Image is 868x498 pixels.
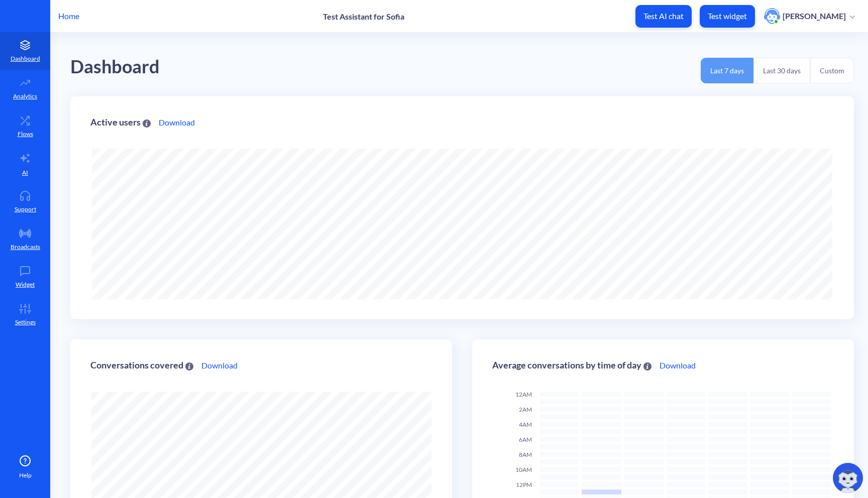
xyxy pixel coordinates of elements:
[833,463,863,493] img: copilot-icon.svg
[701,58,753,83] button: Last 7 days
[700,5,755,28] button: Test widget
[519,436,532,443] span: 6AM
[70,53,160,81] div: Dashboard
[810,58,854,83] button: Custom
[323,12,404,21] p: Test Assistant for Sofia
[90,117,151,127] div: Active users
[519,421,532,428] span: 4AM
[708,11,747,21] p: Test widget
[58,10,79,22] p: Home
[15,318,36,327] p: Settings
[519,406,532,413] span: 2AM
[19,471,32,480] span: Help
[11,242,40,252] p: Broadcasts
[759,7,860,25] button: user photo[PERSON_NAME]
[22,168,28,177] p: AI
[753,58,810,83] button: Last 30 days
[764,8,780,24] img: user photo
[643,11,684,21] p: Test AI chat
[16,280,35,289] p: Widget
[635,5,692,28] button: Test AI chat
[492,360,652,370] div: Average conversations by time of day
[15,205,36,214] p: Support
[660,359,696,371] a: Download
[515,391,532,398] span: 12AM
[11,54,40,63] p: Dashboard
[13,92,37,101] p: Analytics
[201,359,238,371] a: Download
[159,116,195,129] a: Download
[18,130,33,139] p: Flows
[516,481,532,488] span: 12PM
[90,360,193,370] div: Conversations covered
[783,11,846,22] p: [PERSON_NAME]
[515,466,532,473] span: 10AM
[519,451,532,458] span: 8AM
